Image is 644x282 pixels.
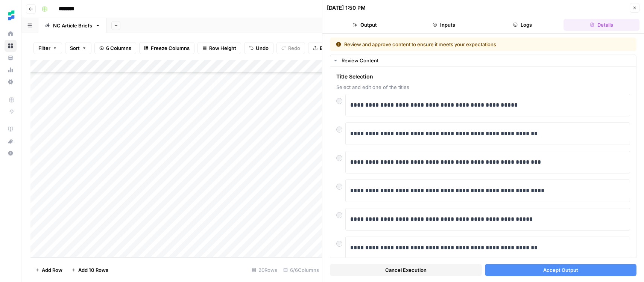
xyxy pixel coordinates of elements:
[197,42,241,54] button: Row Height
[38,44,50,52] span: Filter
[327,19,403,31] button: Output
[151,44,190,52] span: Freeze Columns
[280,264,322,276] div: 6/6 Columns
[5,123,17,135] a: AirOps Academy
[53,22,92,29] div: NC Article Briefs
[336,41,563,48] div: Review and approve content to ensure it meets your expectations
[209,44,236,52] span: Row Height
[385,266,427,274] span: Cancel Execution
[5,76,17,88] a: Settings
[563,19,639,31] button: Details
[256,44,269,52] span: Undo
[330,264,482,276] button: Cancel Execution
[65,42,91,54] button: Sort
[5,9,18,22] img: Ten Speed Logo
[78,266,108,274] span: Add 10 Rows
[485,19,561,31] button: Logs
[70,44,80,52] span: Sort
[5,6,17,25] button: Workspace: Ten Speed
[276,42,305,54] button: Redo
[288,44,300,52] span: Redo
[485,264,637,276] button: Accept Output
[5,136,16,147] div: What's new?
[38,18,107,33] a: NC Article Briefs
[342,57,632,64] div: Review Content
[42,266,62,274] span: Add Row
[33,42,62,54] button: Filter
[249,264,280,276] div: 20 Rows
[308,42,351,54] button: Export CSV
[327,4,366,12] div: [DATE] 1:50 PM
[5,40,17,52] a: Browse
[5,147,17,159] button: Help + Support
[406,19,482,31] button: Inputs
[330,54,636,66] button: Review Content
[30,264,67,276] button: Add Row
[67,264,113,276] button: Add 10 Rows
[5,28,17,40] a: Home
[94,42,136,54] button: 6 Columns
[543,266,578,274] span: Accept Output
[5,52,17,64] a: Your Data
[139,42,194,54] button: Freeze Columns
[5,135,17,147] button: What's new?
[106,44,131,52] span: 6 Columns
[5,64,17,76] a: Usage
[336,83,630,91] span: Select and edit one of the titles
[336,73,630,80] span: Title Selection
[244,42,273,54] button: Undo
